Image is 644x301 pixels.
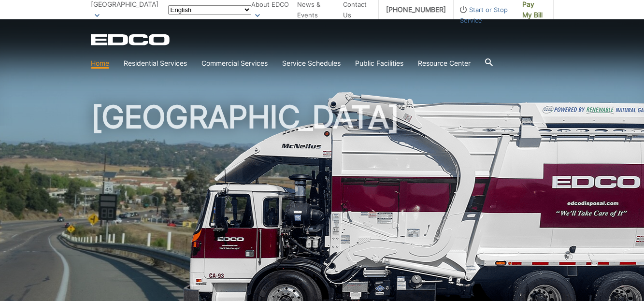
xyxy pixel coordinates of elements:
a: Home [91,58,109,69]
a: Service Schedules [282,58,341,69]
a: Residential Services [124,58,187,69]
a: Commercial Services [201,58,268,69]
a: Public Facilities [355,58,403,69]
a: EDCD logo. Return to the homepage. [91,34,171,45]
select: Select a language [168,5,251,14]
a: Resource Center [418,58,471,69]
